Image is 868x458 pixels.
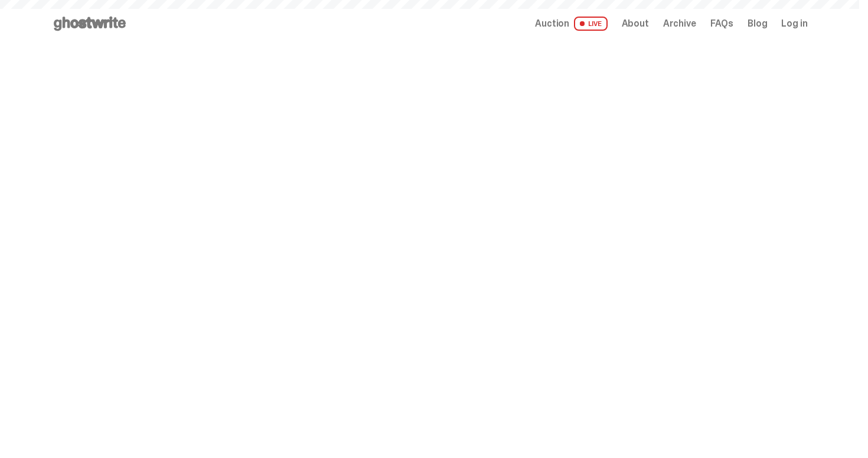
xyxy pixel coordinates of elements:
[574,17,608,31] span: LIVE
[622,19,649,28] a: About
[781,19,807,28] a: Log in
[710,19,733,28] a: FAQs
[748,19,767,28] a: Blog
[535,17,607,31] a: Auction LIVE
[663,19,696,28] a: Archive
[535,19,569,28] span: Auction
